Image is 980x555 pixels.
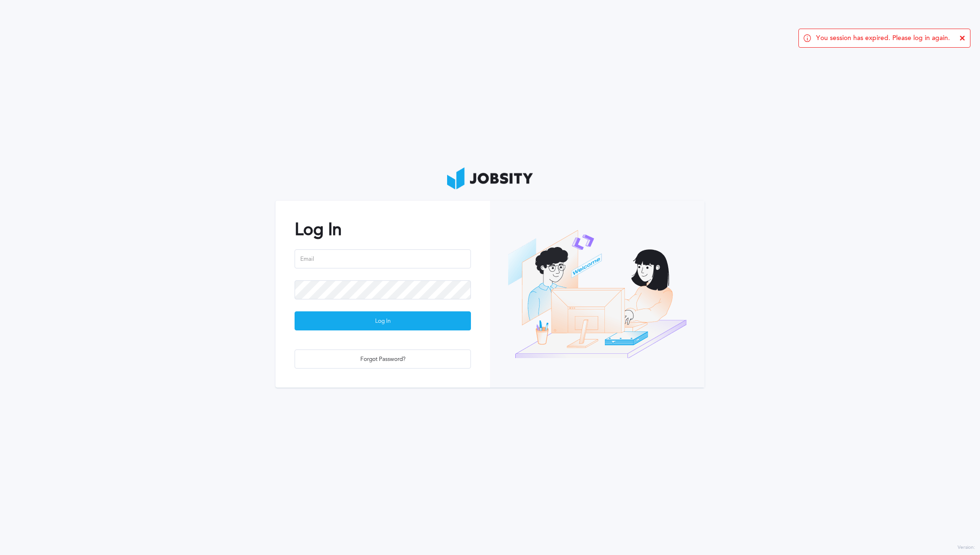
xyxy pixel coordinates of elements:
span: You session has expired. Please log in again. [816,34,950,42]
input: Email [295,249,471,268]
label: Version: [958,545,975,551]
button: Log In [295,311,471,330]
h2: Log In [295,220,471,239]
div: Forgot Password? [295,350,470,369]
button: Forgot Password? [295,349,471,369]
div: Log In [295,312,470,331]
